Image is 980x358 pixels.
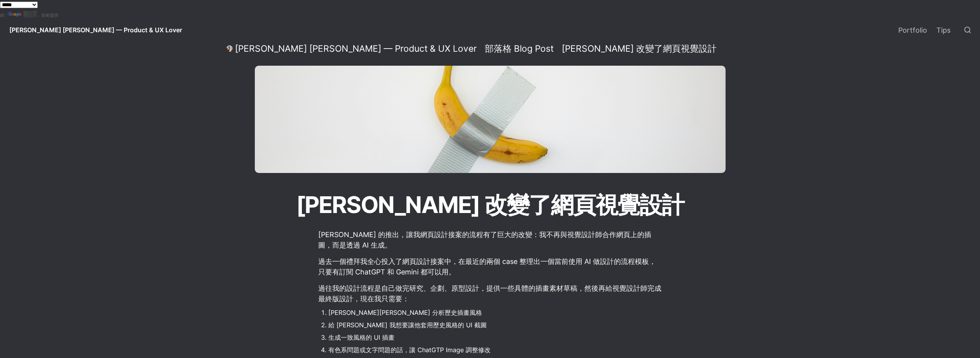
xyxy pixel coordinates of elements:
a: [PERSON_NAME] [PERSON_NAME] — Product & UX Lover [224,44,479,53]
div: [PERSON_NAME] 改變了網頁視覺設計 [562,43,717,54]
a: Portfolio [894,19,932,41]
img: Daniel Lee — Product & UX Lover [226,45,233,52]
a: [PERSON_NAME] [PERSON_NAME] — Product & UX Lover [3,19,188,41]
p: [PERSON_NAME] 的推出，讓我網頁設計接案的流程有了巨大的改變：我不再與視覺設計師合作網頁上的插圖，而是透過 AI 生成。 [317,228,663,251]
span: [PERSON_NAME] [PERSON_NAME] — Product & UX Lover [9,26,182,34]
h1: [PERSON_NAME] 改變了網頁視覺設計 [280,187,700,223]
li: [PERSON_NAME][PERSON_NAME] 分析歷史插畫風格 [328,307,663,318]
div: [PERSON_NAME] [PERSON_NAME] — Product & UX Lover [235,43,477,54]
a: 翻譯 [9,10,37,18]
img: Google 翻譯 [9,12,23,17]
img: Nano Banana 改變了網頁視覺設計 [255,66,726,173]
li: 有色系問題或文字問題的話，讓 ChatGTP Image 調整修改 [328,344,663,356]
span: / [557,45,559,52]
a: 部落格 Blog Post [482,44,556,53]
li: 給 [PERSON_NAME] 我想要讓他套用歷史風格的 UI 截圖 [328,319,663,331]
div: 部落格 Blog Post [485,43,554,54]
li: 生成一致風格的 UI 插畫 [328,332,663,343]
a: [PERSON_NAME] 改變了網頁視覺設計 [559,44,719,53]
p: 過往我的設計流程是自己做完研究、企劃、原型設計，提供一些具體的插畫素材草稿，然後再給視覺設計師完成最終版設計，現在我只需要： [317,282,663,305]
p: 過去一個禮拜我全心投入了網頁設計接案中，在最近的兩個 case 整理出一個當前使用 AI 做設計的流程模板，只要有訂閱 ChatGPT 和 Gemini 都可以用。 [317,255,663,278]
a: Tips [932,19,955,41]
span: / [480,45,482,52]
